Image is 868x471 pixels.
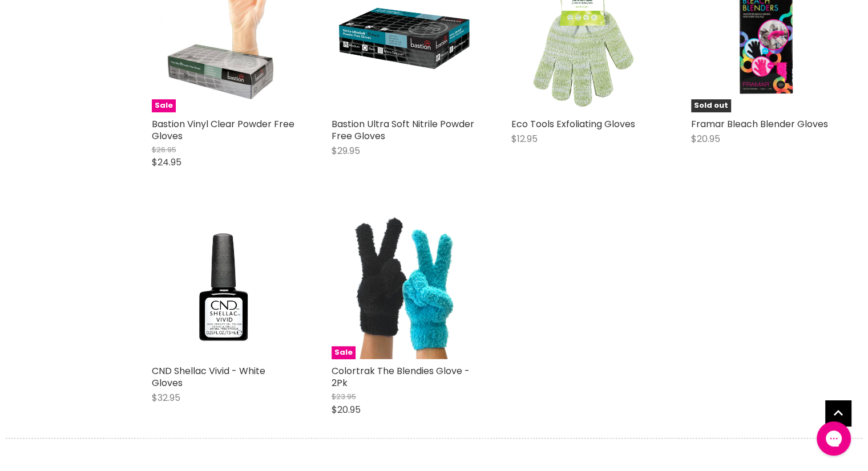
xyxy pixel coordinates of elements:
[152,214,297,359] img: CND Shellac Vivid - White Gloves
[152,144,176,155] span: $26.95
[152,364,265,389] a: CND Shellac Vivid - White Gloves
[152,391,180,404] span: $32.95
[691,99,731,112] span: Sold out
[332,391,356,402] span: $23.95
[332,144,360,157] span: $29.95
[511,132,538,145] span: $12.95
[332,364,470,389] a: Colortrak The Blendies Glove - 2Pk
[332,214,477,359] a: Colortrak The Blendies Glove - 2PkSale
[511,117,635,131] a: Eco Tools Exfoliating Gloves
[152,117,294,143] a: Bastion Vinyl Clear Powder Free Gloves
[811,417,857,460] iframe: Gorgias live chat messenger
[691,117,828,131] a: Framar Bleach Blender Gloves
[152,99,176,112] span: Sale
[332,346,356,359] span: Sale
[691,132,720,145] span: $20.95
[332,214,477,359] img: Colortrak The Blendies Glove - 2Pk
[332,117,474,143] a: Bastion Ultra Soft Nitrile Powder Free Gloves
[332,403,361,416] span: $20.95
[152,156,181,169] span: $24.95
